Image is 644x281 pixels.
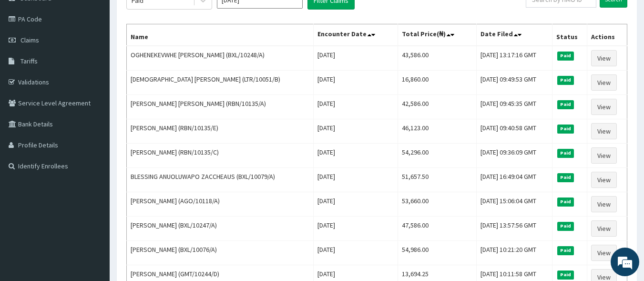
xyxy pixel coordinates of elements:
td: 46,123.00 [398,119,477,144]
td: [PERSON_NAME] (BXL/10247/A) [127,217,314,241]
td: [DATE] 10:21:20 GMT [476,241,552,265]
a: View [591,50,617,66]
a: View [591,245,617,261]
td: [DATE] [313,192,398,217]
td: BLESSING ANUOLUWAPO ZACCHEAUS (BXL/10079/A) [127,168,314,192]
td: [DATE] 16:49:04 GMT [476,168,552,192]
span: Claims [20,36,39,44]
span: Paid [557,100,574,109]
div: Minimize live chat window [156,5,179,28]
th: Date Filed [476,24,552,46]
span: Paid [557,246,574,255]
th: Name [127,24,314,46]
a: View [591,99,617,115]
td: [PERSON_NAME] (RBN/10135/E) [127,119,314,144]
td: [DATE] [313,95,398,119]
td: 53,660.00 [398,192,477,217]
td: [DATE] [313,71,398,95]
td: 47,586.00 [398,217,477,241]
td: [DATE] [313,46,398,71]
td: 54,986.00 [398,241,477,265]
td: 54,296.00 [398,144,477,168]
th: Encounter Date [313,24,398,46]
td: [DATE] 09:40:58 GMT [476,119,552,144]
th: Actions [587,24,627,46]
a: View [591,172,617,188]
td: [PERSON_NAME] (BXL/10076/A) [127,241,314,265]
td: [DATE] 13:17:16 GMT [476,46,552,71]
div: Chat with us now [50,53,160,66]
td: [DEMOGRAPHIC_DATA] [PERSON_NAME] (LTR/10051/B) [127,71,314,95]
span: Paid [557,271,574,279]
a: View [591,147,617,164]
img: d_794563401_company_1708531726252_794563401 [18,48,39,72]
th: Status [552,24,587,46]
td: [DATE] 09:36:09 GMT [476,144,552,168]
span: Tariffs [20,57,38,65]
td: OGHENEKEVWHE [PERSON_NAME] (BXL/10248/A) [127,46,314,71]
td: 16,860.00 [398,71,477,95]
td: [DATE] [313,168,398,192]
td: [PERSON_NAME] [PERSON_NAME] (RBN/10135/A) [127,95,314,119]
span: Paid [557,222,574,230]
th: Total Price(₦) [398,24,477,46]
span: Paid [557,198,574,206]
a: View [591,196,617,212]
td: [DATE] [313,241,398,265]
span: Paid [557,149,574,157]
span: Paid [557,52,574,60]
span: Paid [557,76,574,84]
td: [DATE] 15:06:04 GMT [476,192,552,217]
td: [DATE] [313,217,398,241]
td: [DATE] [313,119,398,144]
a: View [591,123,617,139]
a: View [591,74,617,91]
span: Paid [557,125,574,133]
td: [PERSON_NAME] (RBN/10135/C) [127,144,314,168]
td: [DATE] 09:45:35 GMT [476,95,552,119]
td: 43,586.00 [398,46,477,71]
td: [DATE] 13:57:56 GMT [476,217,552,241]
td: [PERSON_NAME] (AGO/10118/A) [127,192,314,217]
td: [DATE] [313,144,398,168]
span: We're online! [55,82,132,178]
a: View [591,220,617,237]
textarea: Type your message and hit 'Enter' [5,183,182,217]
td: 42,586.00 [398,95,477,119]
td: 51,657.50 [398,168,477,192]
td: [DATE] 09:49:53 GMT [476,71,552,95]
span: Paid [557,173,574,182]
